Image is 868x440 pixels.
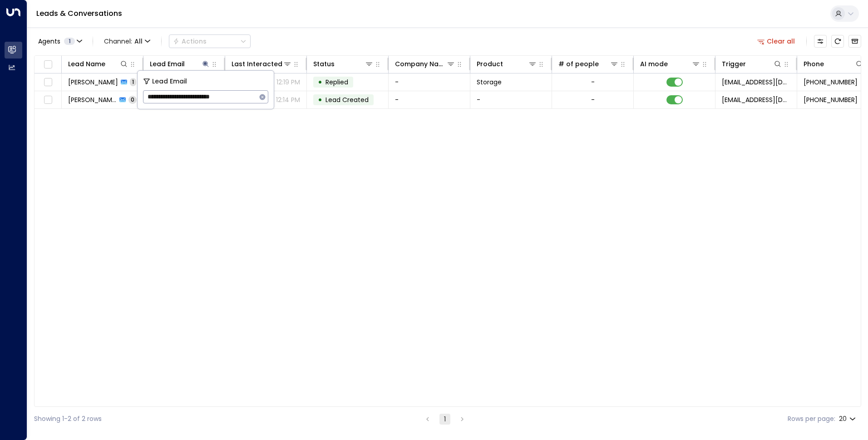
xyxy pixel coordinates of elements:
[788,414,835,424] label: Rows per page:
[68,59,128,69] div: Lead Name
[470,91,552,108] td: -
[68,59,105,69] div: Lead Name
[100,35,154,48] span: Channel:
[640,59,668,69] div: AI mode
[232,59,282,69] div: Last Interacted
[325,95,369,104] span: Lead Created
[754,35,799,48] button: Clear all
[169,34,251,48] div: Button group with a nested menu
[804,59,824,69] div: Phone
[42,77,54,88] span: Toggle select row
[591,95,595,104] div: -
[591,78,595,87] div: -
[64,38,75,45] span: 1
[134,38,143,45] span: All
[422,413,468,425] nav: pagination navigation
[68,95,117,104] span: Andrew Browne
[640,59,700,69] div: AI mode
[804,59,864,69] div: Phone
[128,96,137,103] span: 0
[558,59,619,69] div: # of people
[152,76,187,87] span: Lead Email
[814,35,827,48] button: Customize
[34,35,85,48] button: Agents1
[839,412,858,425] div: 20
[130,78,136,86] span: 1
[722,59,782,69] div: Trigger
[232,59,292,69] div: Last Interacted
[848,35,861,48] button: Archived Leads
[477,59,537,69] div: Product
[389,73,470,91] td: -
[395,59,446,69] div: Company Name
[68,78,118,87] span: Andrew Browne
[804,78,858,87] span: +4479326666783
[318,92,322,108] div: •
[313,59,335,69] div: Status
[36,8,122,19] a: Leads & Conversations
[477,78,502,87] span: Storage
[831,35,844,48] span: Refresh
[150,59,210,69] div: Lead Email
[169,34,251,48] button: Actions
[804,95,858,104] span: +4479326666783
[389,91,470,108] td: -
[34,414,102,424] div: Showing 1-2 of 2 rows
[173,37,207,45] div: Actions
[477,59,503,69] div: Product
[100,35,154,48] button: Channel:All
[722,95,790,104] span: leads@space-station.co.uk
[276,78,300,87] p: 12:19 PM
[42,59,54,70] span: Toggle select all
[313,59,374,69] div: Status
[42,94,54,106] span: Toggle select row
[318,74,322,90] div: •
[722,78,790,87] span: leads@space-station.co.uk
[439,414,450,425] button: page 1
[558,59,599,69] div: # of people
[150,59,185,69] div: Lead Email
[395,59,455,69] div: Company Name
[276,95,300,104] p: 12:14 PM
[38,38,60,44] span: Agents
[325,78,348,87] span: Replied
[722,59,746,69] div: Trigger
